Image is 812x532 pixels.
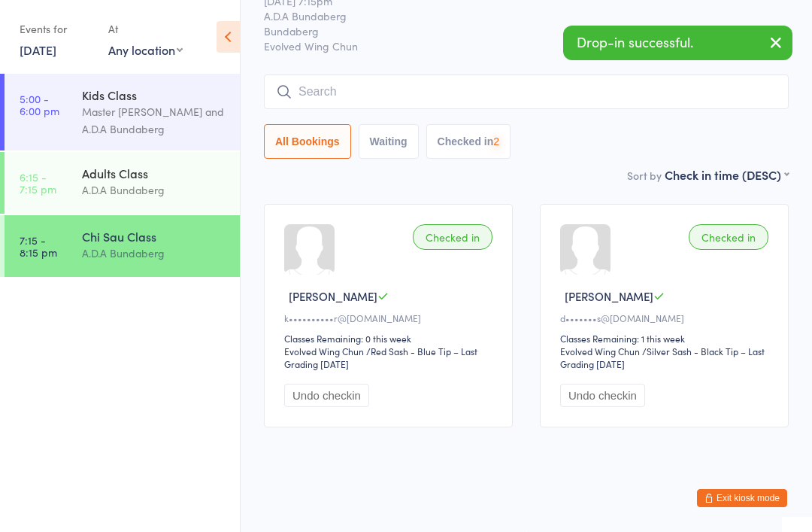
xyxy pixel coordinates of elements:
div: Classes Remaining: 0 this week [284,332,497,345]
a: 6:15 -7:15 pmAdults ClassA.D.A Bundaberg [5,152,240,214]
a: [DATE] [20,41,56,58]
div: Check in time (DESC) [665,166,789,183]
div: A.D.A Bundaberg [82,245,227,262]
span: [PERSON_NAME] [565,288,653,304]
div: Adults Class [82,165,227,181]
div: Evolved Wing Chun [560,345,640,357]
span: Bundaberg [264,23,765,38]
time: 6:15 - 7:15 pm [20,171,56,195]
div: Events for [20,17,93,41]
time: 7:15 - 8:15 pm [20,234,57,258]
button: Waiting [359,124,419,159]
div: A.D.A Bundaberg [82,181,227,199]
a: 7:15 -8:15 pmChi Sau ClassA.D.A Bundaberg [5,215,240,277]
button: Undo checkin [284,384,369,407]
button: Checked in2 [426,124,511,159]
time: 5:00 - 6:00 pm [20,93,59,117]
span: [PERSON_NAME] [289,288,377,304]
div: Master [PERSON_NAME] and A.D.A Bundaberg [82,103,227,138]
span: Evolved Wing Chun [264,38,789,53]
a: 5:00 -6:00 pmKids ClassMaster [PERSON_NAME] and A.D.A Bundaberg [5,74,240,150]
div: Chi Sau Class [82,228,227,245]
div: Kids Class [82,87,227,103]
label: Sort by [627,168,662,183]
div: Any location [108,41,183,58]
button: All Bookings [264,124,351,159]
div: k••••••••••r@[DOMAIN_NAME] [284,312,497,324]
div: Evolved Wing Chun [284,345,364,357]
div: d•••••••s@[DOMAIN_NAME] [560,312,773,324]
div: Classes Remaining: 1 this week [560,332,773,345]
div: Checked in [689,224,768,250]
span: A.D.A Bundaberg [264,8,765,23]
div: At [108,17,183,41]
div: Checked in [413,224,492,250]
input: Search [264,74,789,109]
button: Undo checkin [560,384,645,407]
button: Exit kiosk mode [697,489,787,507]
div: Drop-in successful. [563,26,792,60]
div: 2 [493,135,499,147]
